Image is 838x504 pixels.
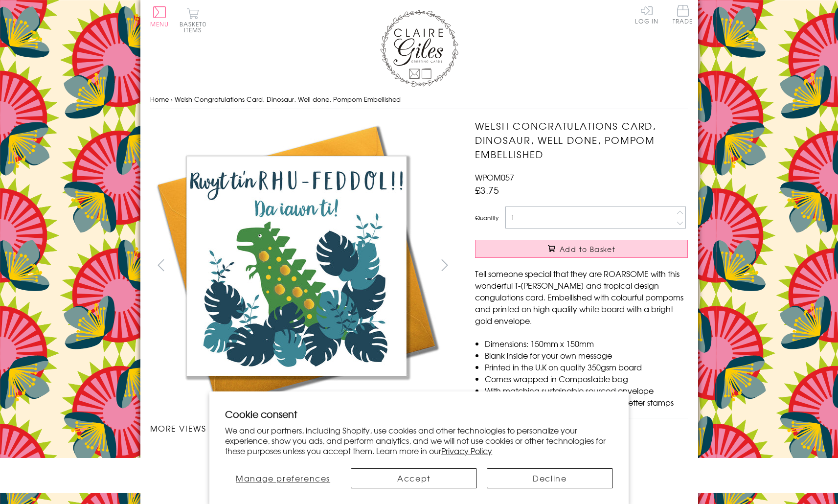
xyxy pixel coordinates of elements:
p: Tell someone special that they are ROARSOME with this wonderful T-[PERSON_NAME] and tropical desi... [475,268,688,326]
p: We and our partners, including Shopify, use cookies and other technologies to personalize your ex... [225,425,613,456]
h3: More views [150,422,456,434]
img: Welsh Congratulations Card, Dinosaur, Well done, Pompom Embellished [150,119,444,412]
button: next [433,254,455,276]
li: Printed in the U.K on quality 350gsm board [485,361,688,373]
ul: Carousel Pagination [150,444,456,487]
span: Menu [150,20,169,28]
li: With matching sustainable sourced envelope [485,385,688,396]
span: Welsh Congratulations Card, Dinosaur, Well done, Pompom Embellished [175,94,401,104]
label: Quantity [475,213,498,222]
span: › [171,94,173,104]
span: Manage preferences [236,472,330,484]
h2: Cookie consent [225,407,613,421]
span: Add to Basket [560,244,615,254]
nav: breadcrumbs [150,90,688,110]
span: 0 items [184,20,206,34]
a: Log In [635,5,658,24]
button: prev [150,254,172,276]
li: Blank inside for your own message [485,349,688,361]
a: Privacy Policy [441,445,492,457]
span: Trade [673,5,693,24]
h1: Welsh Congratulations Card, Dinosaur, Well done, Pompom Embellished [475,119,688,161]
li: Carousel Page 1 (Current Slide) [150,444,226,465]
button: Manage preferences [225,468,341,488]
span: £3.75 [475,183,499,197]
li: Dimensions: 150mm x 150mm [485,338,688,349]
a: Home [150,94,169,104]
img: Claire Giles Greetings Cards [380,10,458,87]
li: Comes wrapped in Compostable bag [485,373,688,385]
button: Accept [351,468,477,488]
button: Add to Basket [475,240,688,258]
span: WPOM057 [475,171,514,183]
button: Basket0 items [180,8,206,33]
button: Menu [150,6,169,27]
button: Decline [487,468,613,488]
a: Trade [673,5,693,26]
